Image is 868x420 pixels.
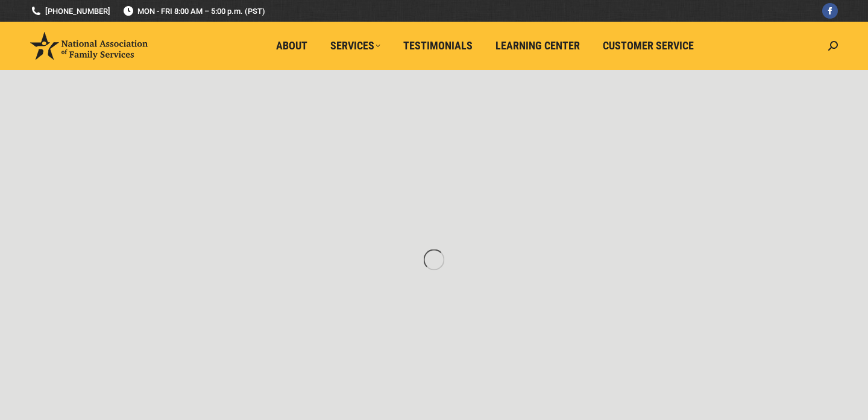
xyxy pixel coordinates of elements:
[403,39,473,52] span: Testimonials
[276,39,307,52] span: About
[268,34,316,57] a: About
[487,34,588,57] a: Learning Center
[603,39,694,52] span: Customer Service
[122,5,265,17] span: MON - FRI 8:00 AM – 5:00 p.m. (PST)
[330,39,380,52] span: Services
[495,39,580,52] span: Learning Center
[822,3,838,19] a: Facebook page opens in new window
[30,5,110,17] a: [PHONE_NUMBER]
[30,32,148,60] img: National Association of Family Services
[594,34,702,57] a: Customer Service
[395,34,481,57] a: Testimonials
